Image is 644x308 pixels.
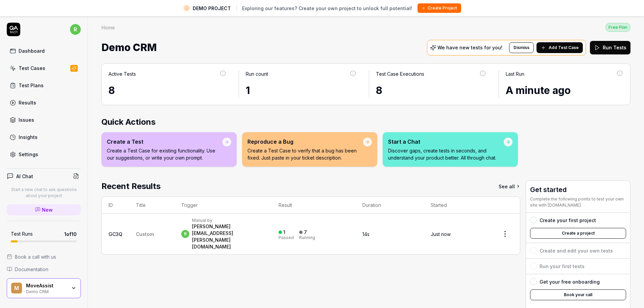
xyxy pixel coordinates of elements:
[181,230,189,238] span: r
[549,45,579,51] span: Add Test Case
[431,231,451,237] time: Just now
[506,70,524,77] div: Last Run
[42,206,53,213] span: New
[272,197,356,214] th: Result
[192,223,265,250] div: [PERSON_NAME][EMAIL_ADDRESS][PERSON_NAME][DOMAIN_NAME]
[299,236,315,240] div: Running
[246,83,357,98] div: 1
[388,147,504,161] p: Discover gaps, create tests in seconds, and understand your product better. All through chat.
[7,62,81,75] a: Test Cases
[590,41,630,54] button: Run Tests
[376,70,424,77] div: Test Case Executions
[192,218,265,223] div: Manual by
[7,131,81,144] a: Insights
[102,197,129,214] th: ID
[19,82,44,89] div: Test Plans
[418,3,461,13] button: Create Project
[101,180,161,192] h2: Recent Results
[15,253,56,260] span: Book a call with us
[26,283,67,289] div: MoveAssist
[7,148,81,161] a: Settings
[15,266,48,273] span: Documentation
[109,83,226,98] div: 8
[536,42,583,53] button: Add Test Case
[19,134,38,141] div: Insights
[7,204,81,215] a: New
[107,147,222,161] p: Create a Test Case for existing functionality. Use our suggestions, or write your own prompt.
[540,217,596,224] div: Create your first project
[7,96,81,109] a: Results
[247,147,363,161] p: Create a Test Case to verify that a bug has been fixed. Just paste in your ticket description.
[247,138,363,146] div: Reproduce a Bug
[7,253,81,260] a: Book a call with us
[26,288,67,294] div: Demo CRM
[174,197,272,214] th: Trigger
[424,197,490,214] th: Started
[64,231,77,238] span: 1 of 10
[7,79,81,92] a: Test Plans
[356,197,424,214] th: Duration
[7,266,81,273] a: Documentation
[540,278,600,285] div: Get your free onboarding
[362,231,369,237] time: 14s
[101,24,115,31] div: Home
[530,228,626,239] button: Create a project
[246,70,268,77] div: Run count
[136,231,154,237] span: Custom
[279,236,294,240] div: Passed
[530,185,626,195] h3: Get started
[109,70,136,77] div: Active Tests
[16,173,33,180] h4: AI Chat
[7,278,81,299] button: MMoveAssistDemo CRM
[193,5,231,12] span: DEMO PROJECT
[19,65,45,72] div: Test Cases
[283,229,285,235] div: 1
[70,24,81,35] span: r
[19,99,36,106] div: Results
[7,113,81,126] a: Issues
[605,23,630,32] button: Free Plan
[70,23,81,36] button: r
[509,42,534,53] button: Dismiss
[376,83,487,98] div: 8
[530,196,626,208] div: Complete the following points to test your own site with [DOMAIN_NAME]
[109,231,122,237] a: GC3Q
[499,180,520,192] a: See all
[304,229,307,235] div: 7
[242,5,412,12] span: Exploring our features? Create your own project to unlock full potential!
[437,45,502,50] p: We have new tests for you!
[388,138,504,146] div: Start a Chat
[11,231,33,237] h5: Test Runs
[19,116,34,123] div: Issues
[530,289,626,300] button: Book your call
[7,44,81,57] a: Dashboard
[506,84,571,96] time: A minute ago
[605,23,630,32] div: Free Plan
[19,47,45,54] div: Dashboard
[129,197,174,214] th: Title
[11,283,22,293] span: M
[107,138,222,146] div: Create a Test
[101,39,157,56] span: Demo CRM
[101,116,630,128] h2: Quick Actions
[19,151,38,158] div: Settings
[7,187,81,199] p: Start a new chat to ask questions about your project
